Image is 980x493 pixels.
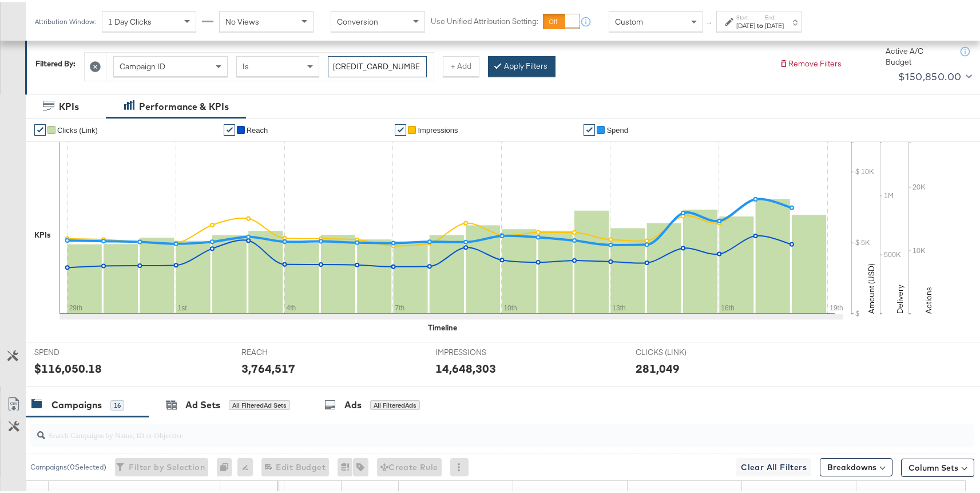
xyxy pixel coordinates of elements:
div: All Filtered Ad Sets [229,398,290,408]
div: $150,850.00 [898,66,961,83]
button: Remove Filters [779,56,842,67]
span: Impressions [418,124,458,132]
button: Apply Filters [488,54,556,74]
a: ✔ [395,122,406,133]
label: Start: [736,11,755,19]
div: Ad Sets [185,396,220,409]
text: Delivery [895,282,905,311]
a: ✔ [224,122,235,133]
div: 281,049 [636,358,680,374]
div: $116,050.18 [34,358,102,374]
a: ✔ [584,122,595,133]
div: KPIs [34,227,51,238]
input: Enter a search term [328,54,427,75]
span: ↑ [704,19,715,23]
div: Ads [344,396,362,409]
span: Custom [615,14,643,25]
span: No Views [225,14,259,25]
text: Amount (USD) [866,261,876,311]
span: Conversion [337,14,378,25]
div: Performance & KPIs [139,98,229,111]
text: Actions [923,285,934,311]
div: All Filtered Ads [370,398,420,408]
div: 0 [217,456,237,474]
span: Is [243,59,249,69]
div: Campaigns [51,396,102,409]
span: CLICKS (LINK) [636,345,722,356]
button: Breakdowns [820,456,892,474]
button: $150,850.00 [894,65,974,84]
div: KPIs [59,98,79,111]
input: Search Campaigns by Name, ID or Objective [45,417,888,439]
button: Column Sets [901,456,974,475]
span: Clicks (Link) [57,124,98,132]
div: Timeline [428,320,458,331]
span: IMPRESSIONS [435,345,521,356]
div: [DATE] [765,19,784,28]
button: + Add [443,54,479,74]
button: Clear All Filters [736,456,811,474]
label: Use Unified Attribution Setting: [431,14,538,25]
div: 16 [110,398,124,408]
span: 1 Day Clicks [108,14,152,25]
div: Active A/C Budget [886,44,949,65]
span: SPEND [34,345,120,356]
div: 3,764,517 [242,358,296,374]
div: Campaigns ( 0 Selected) [30,460,106,470]
strong: to [755,19,765,27]
label: End: [765,11,784,19]
div: Filtered By: [35,56,76,67]
div: 14,648,303 [435,358,496,374]
span: Clear All Filters [741,458,807,472]
a: ✔ [34,122,46,133]
span: Spend [606,124,628,132]
span: Campaign ID [120,59,165,69]
div: [DATE] [736,19,755,28]
div: Attribution Window: [34,15,96,23]
span: Reach [247,124,268,132]
span: REACH [242,345,328,356]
